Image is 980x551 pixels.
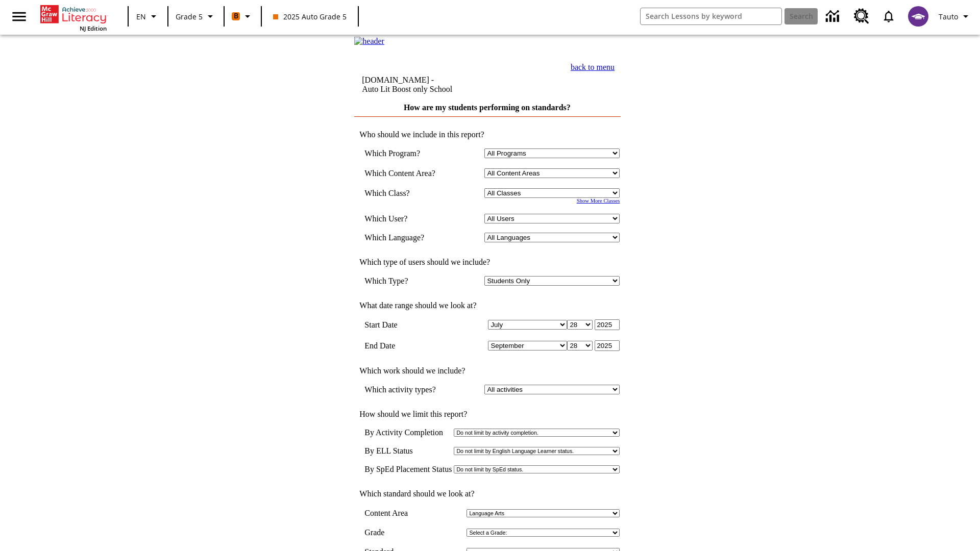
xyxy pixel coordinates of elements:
span: 2025 Auto Grade 5 [273,11,347,22]
td: End Date [364,340,450,351]
div: Home [40,3,107,32]
span: NJ Edition [80,24,107,32]
nobr: Which Content Area? [364,169,435,178]
td: Which Class? [364,188,450,198]
a: Show More Classes [577,198,620,204]
td: Which Language? [364,233,450,242]
td: Which work should we include? [354,366,620,375]
td: Grade [364,528,394,537]
button: Language: EN, Select a language [132,7,164,26]
span: Tauto [939,11,958,22]
span: Grade 5 [176,11,203,22]
td: Who should we include in this report? [354,130,620,139]
button: Boost Class color is orange. Change class color [228,7,258,26]
a: back to menu [571,63,615,71]
button: Profile/Settings [935,7,976,26]
a: How are my students performing on standards? [404,103,571,112]
a: Resource Center, Will open in new tab [848,3,875,30]
a: Data Center [820,3,848,31]
input: search field [641,8,781,24]
td: What date range should we look at? [354,301,620,310]
td: Which type of users should we include? [354,258,620,267]
img: header [354,37,384,46]
button: Select a new avatar [902,3,935,30]
span: B [234,10,238,22]
td: By SpEd Placement Status [364,465,452,474]
img: avatar image [908,6,928,27]
nobr: Auto Lit Boost only School [362,85,452,93]
td: Which activity types? [364,385,450,394]
td: Content Area [364,509,421,518]
td: Which Program? [364,148,450,158]
td: Which User? [364,214,450,223]
td: Which Type? [364,276,450,286]
td: Which standard should we look at? [354,489,620,498]
td: Start Date [364,319,450,330]
td: [DOMAIN_NAME] - [362,76,518,94]
a: Notifications [875,3,902,30]
span: EN [136,11,146,22]
td: By ELL Status [364,446,452,456]
td: How should we limit this report? [354,410,620,419]
button: Grade: Grade 5, Select a grade [171,7,220,26]
button: Open side menu [4,2,34,32]
td: By Activity Completion [364,428,452,437]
